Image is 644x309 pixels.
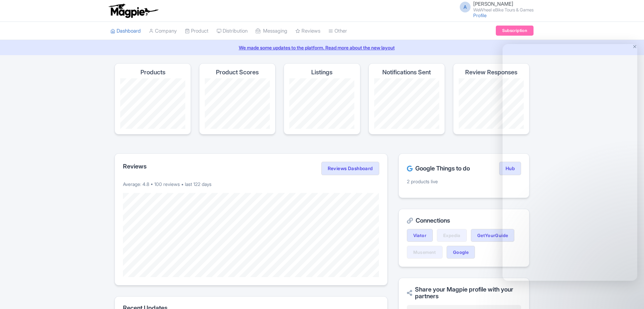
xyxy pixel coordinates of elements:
[328,22,347,40] a: Other
[407,165,470,172] h2: Google Things to do
[140,69,165,76] h4: Products
[382,69,431,76] h4: Notifications Sent
[437,229,467,242] a: Expedia
[123,181,379,188] p: Average: 4.8 • 100 reviews • last 122 days
[473,8,534,12] small: WeWheel eBike Tours & Games
[447,246,475,259] a: Google
[407,217,521,224] h2: Connections
[473,12,487,18] a: Profile
[110,22,141,40] a: Dashboard
[471,229,515,242] a: GetYourGuide
[256,22,287,40] a: Messaging
[621,286,637,302] iframe: Intercom live chat
[407,286,521,300] h2: Share your Magpie profile with your partners
[321,162,379,175] a: Reviews Dashboard
[407,229,433,242] a: Viator
[407,178,521,185] p: 2 products live
[460,2,471,12] span: A
[107,3,159,18] img: logo-ab69f6fb50320c5b225c76a69d11143b.png
[216,69,259,76] h4: Product Scores
[407,246,443,259] a: Musement
[311,69,332,76] h4: Listings
[149,22,177,40] a: Company
[123,163,147,170] h2: Reviews
[503,44,637,281] iframe: Intercom live chat
[473,1,513,7] span: [PERSON_NAME]
[4,44,640,51] a: We made some updates to the platform. Read more about the new layout
[295,22,320,40] a: Reviews
[499,162,521,175] a: Hub
[465,69,517,76] h4: Review Responses
[456,1,534,12] a: A [PERSON_NAME] WeWheel eBike Tours & Games
[217,22,248,40] a: Distribution
[185,22,208,40] a: Product
[632,43,637,51] button: Close announcement
[496,26,534,36] a: Subscription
